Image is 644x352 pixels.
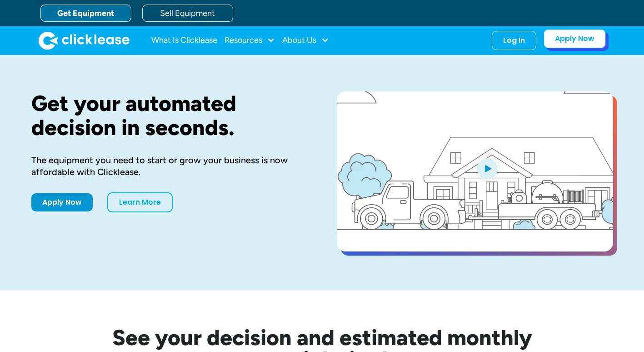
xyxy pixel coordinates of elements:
[544,29,606,48] a: Apply Now
[282,31,329,50] div: About Us
[39,31,130,50] img: Clicklease logo
[31,193,93,211] a: Apply Now
[503,36,525,45] div: Log In
[475,156,499,181] img: Blue play button logo on a light blue circular background
[31,91,308,140] h1: Get your automated decision in seconds.
[107,192,173,212] a: Learn More
[337,91,613,251] a: open lightbox
[39,31,130,50] a: home
[225,31,275,50] div: Resources
[142,5,233,22] a: Sell Equipment
[40,5,131,22] a: Get Equipment
[151,31,217,50] a: What Is Clicklease
[31,154,308,178] div: The equipment you need to start or grow your business is now affordable with Clicklease.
